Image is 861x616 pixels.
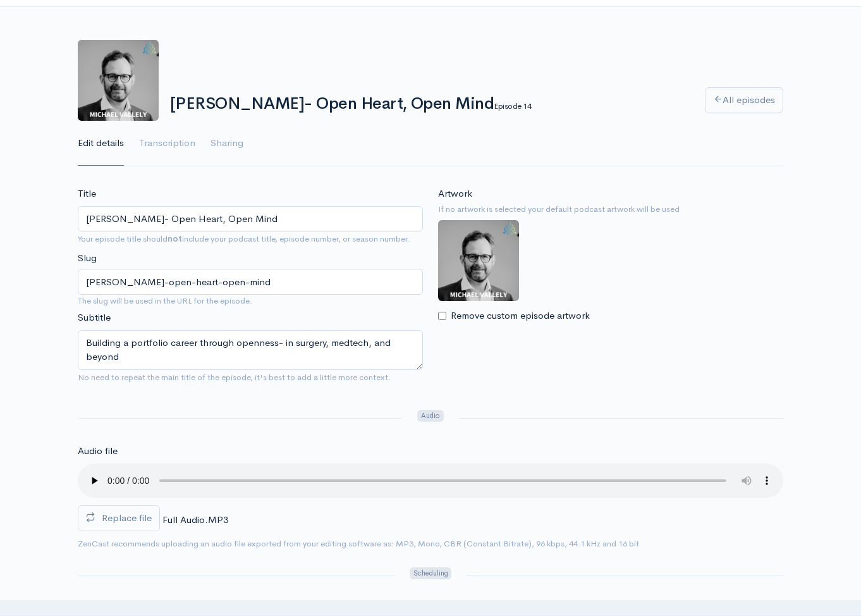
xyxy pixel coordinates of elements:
[78,444,118,459] label: Audio file
[211,121,243,166] a: Sharing
[78,233,410,244] small: Your episode title should include your podcast title, episode number, or season number.
[438,187,472,201] label: Artwork
[78,206,423,232] input: What is the episode's title?
[438,203,783,216] small: If no artwork is selected your default podcast artwork will be used
[78,311,111,325] label: Subtitle
[78,251,97,266] label: Slug
[78,187,96,201] label: Title
[417,410,443,422] span: Audio
[451,309,590,323] label: Remove custom episode artwork
[78,538,639,549] small: ZenCast recommends uploading an audio file exported from your editing software as: MP3, Mono, CBR...
[170,95,690,113] h1: [PERSON_NAME]- Open Heart, Open Mind
[139,121,195,166] a: Transcription
[78,269,423,295] input: title-of-episode
[78,295,423,307] small: The slug will be used in the URL for the episode.
[78,121,124,166] a: Edit details
[78,372,391,383] small: No need to repeat the main title of the episode, it's best to add a little more context.
[494,101,531,111] small: Episode 14
[78,330,423,370] textarea: Building a portfolio career through openness- in surgery, medtech, and beyond
[162,514,228,526] span: Full Audio.MP3
[410,567,451,579] span: Scheduling
[168,233,182,244] strong: not
[102,512,152,524] span: Replace file
[705,87,783,113] a: All episodes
